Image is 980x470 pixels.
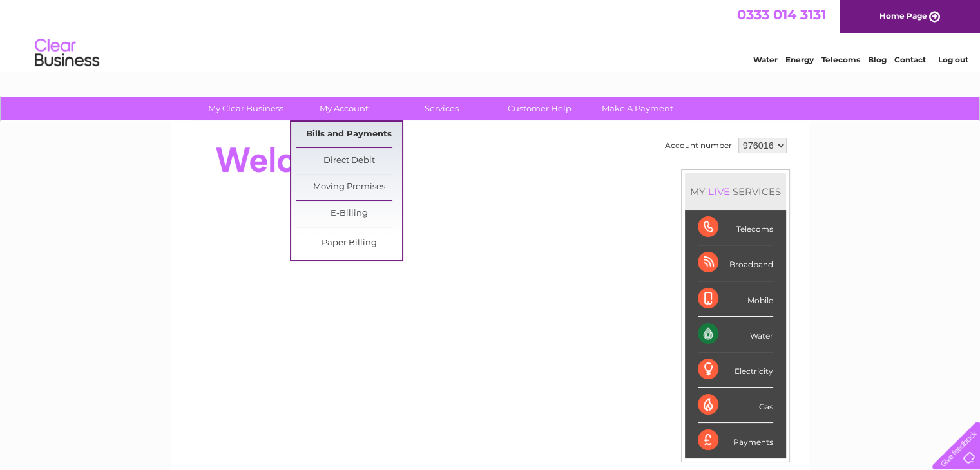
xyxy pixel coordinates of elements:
a: Bills and Payments [296,122,402,147]
a: Blog [868,55,887,64]
a: Moving Premises [296,174,402,200]
a: Direct Debit [296,148,402,174]
div: Clear Business is a trading name of Verastar Limited (registered in [GEOGRAPHIC_DATA] No. 3667643... [186,7,795,62]
a: My Account [291,97,397,120]
a: Water [753,55,778,64]
a: Telecoms [821,55,860,64]
a: Energy [785,55,814,64]
a: Customer Help [486,97,593,120]
div: Gas [698,388,773,423]
img: logo.png [34,33,100,73]
a: Paper Billing [296,230,402,256]
div: LIVE [706,185,733,198]
div: Broadband [698,245,773,281]
a: My Clear Business [193,97,299,120]
div: Water [698,317,773,352]
a: Make A Payment [584,97,691,120]
a: 0333 014 3131 [737,6,826,23]
div: Electricity [698,352,773,388]
div: Telecoms [698,210,773,245]
a: Services [389,97,495,120]
a: Log out [937,55,968,64]
td: Account number [662,135,735,156]
a: Contact [894,55,926,64]
div: Payments [698,423,773,458]
div: MY SERVICES [685,173,786,210]
div: Mobile [698,281,773,317]
a: E-Billing [296,201,402,227]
